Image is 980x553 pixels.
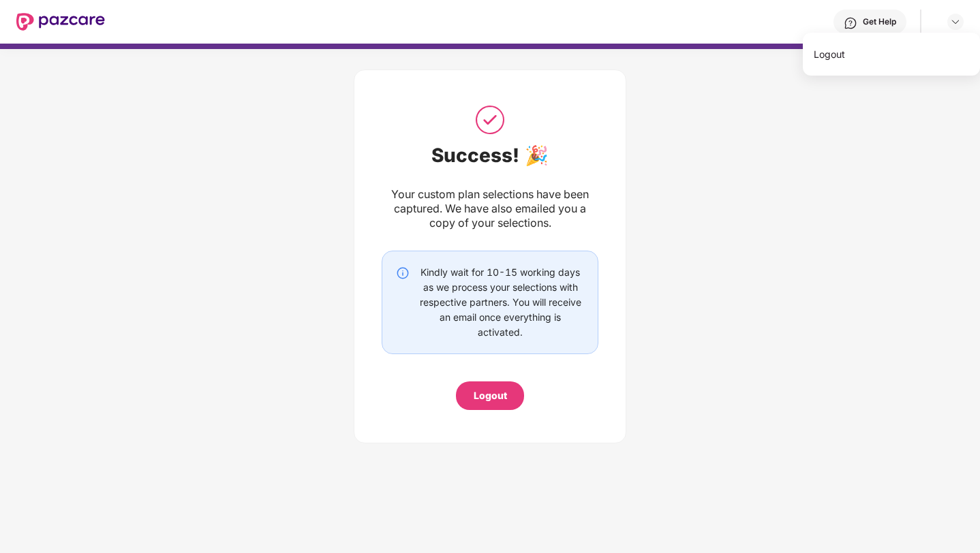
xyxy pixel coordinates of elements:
div: Logout [474,388,507,403]
div: Kindly wait for 10-15 working days as we process your selections with respective partners. You wi... [416,265,584,340]
img: svg+xml;base64,PHN2ZyB3aWR0aD0iNTAiIGhlaWdodD0iNTAiIHZpZXdCb3g9IjAgMCA1MCA1MCIgZmlsbD0ibm9uZSIgeG... [473,103,507,137]
img: New Pazcare Logo [16,13,105,31]
div: Logout [803,41,980,67]
div: Success! 🎉 [382,144,598,167]
img: svg+xml;base64,PHN2ZyBpZD0iSW5mby0yMHgyMCIgeG1sbnM9Imh0dHA6Ly93d3cudzMub3JnLzIwMDAvc3ZnIiB3aWR0aD... [396,266,410,280]
img: svg+xml;base64,PHN2ZyBpZD0iRHJvcGRvd24tMzJ4MzIiIHhtbG5zPSJodHRwOi8vd3d3LnczLm9yZy8yMDAwL3N2ZyIgd2... [950,16,961,27]
img: svg+xml;base64,PHN2ZyBpZD0iSGVscC0zMngzMiIgeG1sbnM9Imh0dHA6Ly93d3cudzMub3JnLzIwMDAvc3ZnIiB3aWR0aD... [844,16,857,30]
div: Get Help [863,16,896,27]
div: Your custom plan selections have been captured. We have also emailed you a copy of your selections. [382,187,598,230]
